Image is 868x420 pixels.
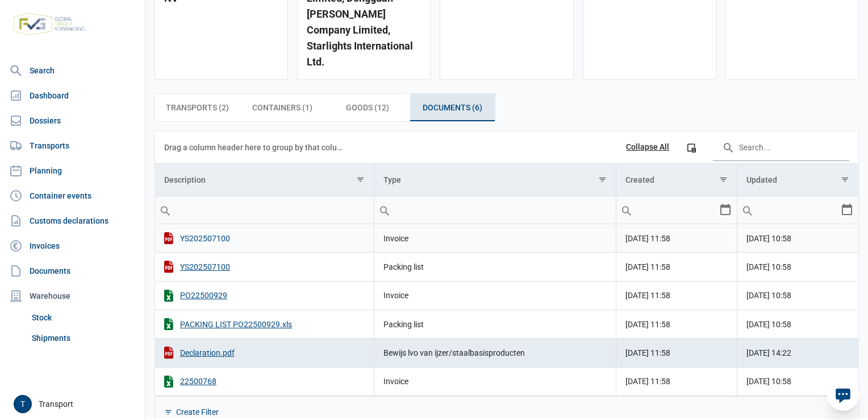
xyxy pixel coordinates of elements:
div: Search box [374,196,395,224]
div: Warehouse [5,285,140,307]
a: Search [5,59,140,82]
span: [DATE] 10:58 [746,377,791,386]
span: [DATE] 10:58 [746,320,791,329]
img: FVG - Global freight forwarding [9,9,90,40]
div: Transport [14,395,138,413]
a: Transports [5,134,140,157]
div: Updated [746,175,777,184]
td: Packing list [374,310,616,338]
a: Dossiers [5,109,140,132]
button: T [14,395,32,413]
span: Goods (12) [346,101,389,114]
div: 22500768 [164,376,365,388]
span: [DATE] 14:22 [746,348,791,357]
span: [DATE] 11:58 [625,320,670,329]
input: Filter cell [155,196,374,224]
span: [DATE] 10:58 [746,234,791,243]
td: Bewijs lvo van ijzer/staalbasisproducten [374,339,616,367]
td: Column Created [616,164,737,196]
td: Invoice [374,367,616,396]
div: Select [840,196,854,224]
td: Invoice [374,224,616,253]
span: [DATE] 10:58 [746,262,791,271]
div: Description [164,175,206,184]
div: Search box [616,196,637,224]
input: Search in the data grid [713,134,849,161]
div: Data grid toolbar [164,131,849,163]
div: YS202507100 [164,232,365,244]
a: Container events [5,184,140,207]
input: Filter cell [737,196,840,224]
td: Column Updated [737,164,858,196]
span: Transports (2) [166,101,229,114]
div: Create Filter [176,407,219,417]
a: Invoices [5,234,140,257]
span: [DATE] 11:58 [625,291,670,300]
div: Drag a column header here to group by that column [164,138,347,157]
input: Filter cell [374,196,616,224]
a: Planning [5,159,140,182]
span: [DATE] 10:58 [746,291,791,300]
span: [DATE] 11:58 [625,262,670,271]
span: Containers (1) [252,101,312,114]
a: Customs declarations [5,209,140,232]
div: Declaration.pdf [164,347,365,359]
div: YS202507100 [164,261,365,273]
div: PO22500929 [164,290,365,302]
td: Column Type [374,164,616,196]
span: Show filter options for column 'Created' [719,175,728,184]
span: Show filter options for column 'Type' [598,175,607,184]
span: Documents (6) [423,101,482,114]
a: Documents [5,260,140,282]
div: Search box [737,196,758,224]
td: Filter cell [737,196,858,224]
td: Filter cell [616,196,737,224]
span: [DATE] 11:58 [625,348,670,357]
span: Show filter options for column 'Description' [356,175,365,184]
div: PACKING LIST PO22500929.xls [164,318,365,330]
span: [DATE] 11:58 [625,377,670,386]
td: Column Description [155,164,374,196]
div: Created [625,175,654,184]
span: [DATE] 11:58 [625,234,670,243]
a: Dashboard [5,84,140,107]
input: Filter cell [616,196,719,224]
div: Type [383,175,401,184]
div: Column Chooser [681,137,702,158]
div: Select [719,196,732,224]
div: Collapse All [626,142,669,153]
a: Stock [27,307,140,328]
div: Search box [155,196,176,224]
td: Packing list [374,253,616,281]
span: Show filter options for column 'Updated' [841,175,849,184]
a: Shipments [27,328,140,348]
td: Invoice [374,281,616,310]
